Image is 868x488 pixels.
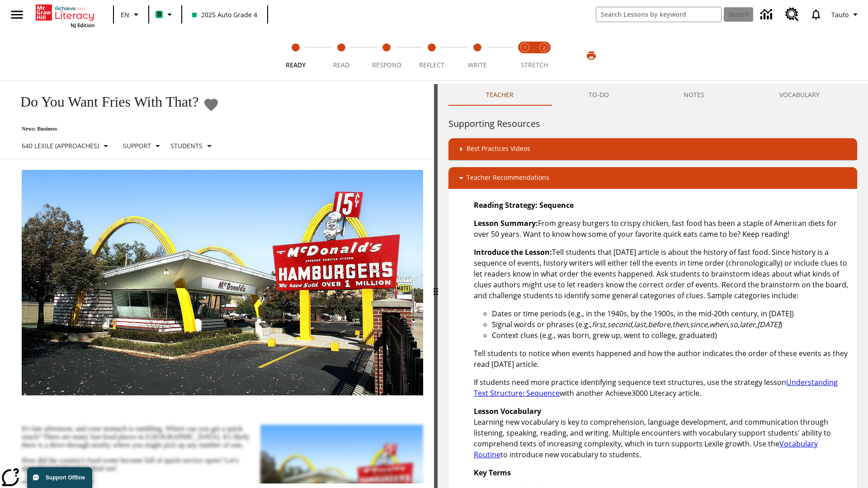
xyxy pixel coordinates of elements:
[531,31,557,80] button: Stretch Respond step 2 of 2
[467,173,549,183] p: Teacher Recommendations
[448,167,857,189] div: Teacher Recommendations
[152,6,179,23] button: Boost Class color is mint green. Change class color
[524,45,526,51] text: 1
[709,319,728,329] em: when
[448,138,857,160] div: Best Practices Videos
[607,319,632,329] em: second
[36,3,94,28] div: Home
[521,61,548,69] span: STRETCH
[828,6,864,23] button: Profile/Settings
[269,31,322,80] button: Ready step 1 of 5
[492,330,850,341] li: Context clues (e.g., was born, grew up, went to college, graduated)
[22,170,423,396] img: One of the first McDonald's stores, with the iconic red sign and golden arches.
[157,9,161,20] span: B
[333,61,349,69] span: Read
[11,126,219,132] p: News: Business
[46,474,85,481] span: Support Offline
[474,348,850,370] p: Tell students to notice when events happened and how the author indicates the order of these even...
[448,84,551,106] button: Teacher
[596,7,721,22] input: search field
[551,84,646,106] button: TO-DO
[474,377,850,399] p: If students need more practice identifying sequence text structures, use the strategy lesson with...
[372,61,401,69] span: Respond
[474,247,850,301] p: Tell students that [DATE] article is about the history of fast food. Since history is a sequence ...
[592,319,605,329] em: first
[11,94,198,110] h1: Do You Want Fries With That?
[71,22,94,28] span: NJ Edition
[492,319,850,330] li: Signal words or phrases (e.g., , , , , , , , , , )
[730,319,738,329] em: so
[448,117,857,131] h6: Supporting Resources
[121,10,129,19] span: EN
[360,31,413,80] button: Respond step 3 of 5
[451,31,504,80] button: Write step 5 of 5
[286,61,306,69] span: Ready
[474,200,538,210] strong: Reading Strategy:
[22,141,99,150] p: 640 Lexile (Approaches)
[634,319,646,329] em: last
[18,138,115,154] button: Select Lexile, 640 Lexile (Approaches)
[27,467,92,488] button: Support Offline
[419,61,444,69] span: Reflect
[539,200,574,210] strong: Sequence
[117,6,146,23] button: Language: EN, Select a language
[648,319,670,329] em: before
[742,84,857,106] button: VOCABULARY
[757,319,780,329] em: [DATE]
[467,144,530,155] p: Best Practices Videos
[492,308,850,319] li: Dates or time periods (e.g., in the 1940s, by the 1900s, in the mid-20th century, in [DATE])
[192,10,257,19] span: 2025 Auto Grade 4
[474,218,850,239] p: From greasy burgers to crispy chicken, fast food has been a staple of American diets for over 50 ...
[780,2,804,27] a: Resource Center, Will open in new tab
[543,45,545,51] text: 2
[315,31,367,80] button: Read step 2 of 5
[831,10,849,19] span: Tauto
[468,61,487,69] span: Write
[434,84,438,488] div: Press Enter or Spacebar and then press right and left arrow keys to move the slider
[804,3,828,26] a: Notifications
[474,218,538,228] strong: Lesson Summary:
[646,84,742,106] button: NOTES
[474,468,511,478] strong: Key Terms
[406,31,458,80] button: Reflect step 4 of 5
[448,84,857,106] div: Instructional Panel Tabs
[577,47,606,64] button: Print
[123,141,151,150] p: Support
[474,406,541,416] strong: Lesson Vocabulary
[170,141,203,150] p: Students
[474,406,850,460] p: Learning new vocabulary is key to comprehension, language development, and communication through ...
[474,247,552,257] strong: Introduce the Lesson:
[755,2,780,27] a: Data Center
[690,319,708,329] em: since
[4,1,30,28] button: Open side menu
[167,138,218,154] button: Select Student
[512,31,538,80] button: Stretch Read step 1 of 2
[740,319,755,329] em: later
[672,319,688,329] em: then
[438,84,868,488] div: activity
[119,138,167,154] button: Scaffolds, Support
[203,97,219,113] button: Add to Favorites - Do You Want Fries With That?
